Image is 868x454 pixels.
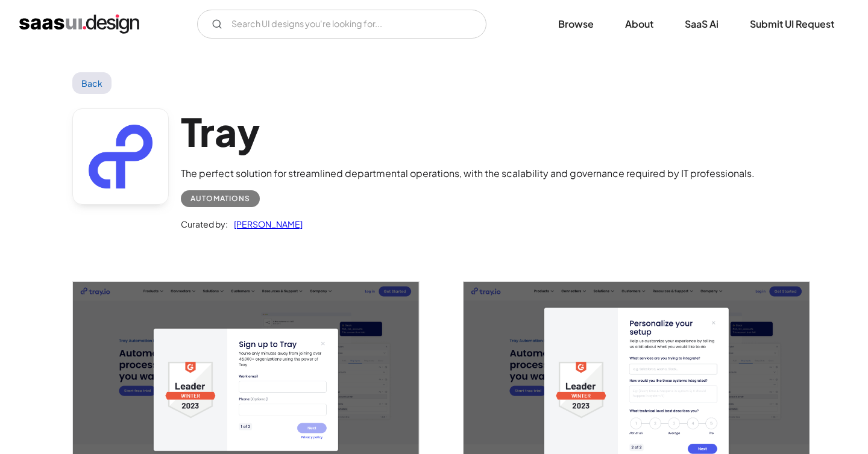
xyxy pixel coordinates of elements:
a: [PERSON_NAME] [228,217,303,231]
a: SaaS Ai [670,11,733,37]
a: Back [72,72,112,94]
div: Curated by: [181,217,228,231]
div: Automations [190,191,250,206]
a: home [19,14,139,34]
div: The perfect solution for streamlined departmental operations, with the scalability and governance... [181,166,755,181]
input: Search UI designs you're looking for... [197,10,486,39]
h1: Tray [181,108,755,155]
form: Email Form [197,10,486,39]
a: About [611,11,668,37]
a: Browse [544,11,608,37]
a: Submit UI Request [735,11,849,37]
